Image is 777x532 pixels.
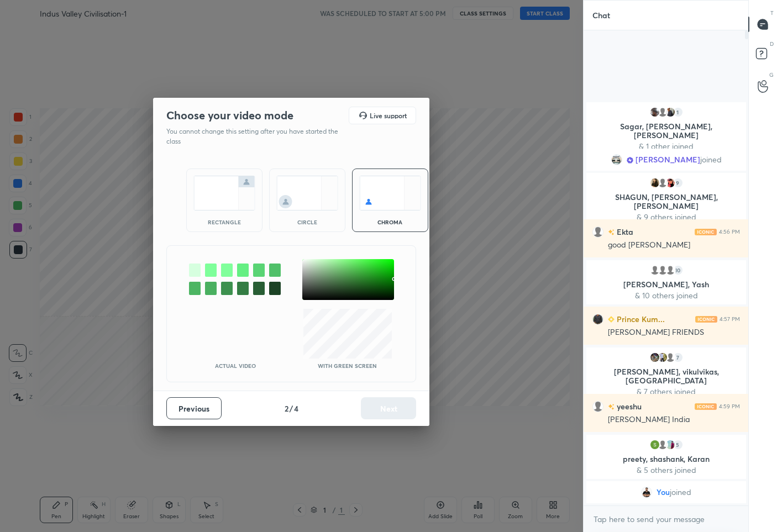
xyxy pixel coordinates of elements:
img: 5e4684a76207475b9f855c68b09177c0.jpg [641,487,652,498]
p: & 10 others joined [593,291,739,300]
img: 1d799c86dd0b4a38a7cad5232cae912f.jpg [664,177,675,188]
p: T [770,9,774,17]
img: default.png [657,439,668,450]
img: iconic-light.a09c19a4.png [695,403,717,410]
h4: 4 [294,403,298,414]
p: Chat [584,1,619,30]
img: f712695b7e95433fa99f64dd0a11f03c.jpg [649,177,660,188]
h6: yeeshu [615,401,642,412]
img: default.png [592,227,603,238]
img: 071ae2d80005410bac379f910802500f.21385329_3 [649,439,660,450]
div: grid [584,100,749,505]
span: [PERSON_NAME] [635,155,700,164]
img: no-rating-badge.077c3623.svg [608,229,615,235]
img: iconic-light.a09c19a4.png [695,316,717,323]
img: Learner_Badge_scholar_0185234fc8.svg [626,157,633,164]
p: & 9 others joined [593,213,739,222]
img: default.png [657,177,668,188]
img: 3bac9b10b0844541a0e273bb00f1024f.jpg [657,352,668,363]
p: With green screen [318,363,377,368]
span: joined [700,155,721,164]
img: iconic-light.a09c19a4.png [695,229,717,235]
img: default.png [657,265,668,276]
p: & 1 other joined [593,142,739,151]
div: chroma [368,219,412,225]
img: circleScreenIcon.acc0effb.svg [276,176,338,210]
span: joined [670,488,691,497]
div: circle [285,219,329,225]
p: G [769,71,774,79]
p: preety, shashank, Karan [593,455,739,463]
button: Previous [166,397,222,419]
div: 4:59 PM [719,403,740,410]
div: 5 [672,439,683,450]
p: SHAGUN, [PERSON_NAME], [PERSON_NAME] [593,193,739,210]
p: Sagar, [PERSON_NAME], [PERSON_NAME] [593,122,739,140]
div: 1 [672,107,683,118]
h5: Live support [370,112,407,119]
h6: Prince Kum... [615,313,665,325]
p: & 5 others joined [593,466,739,475]
p: & 7 others joined [593,387,739,396]
img: default.png [657,107,668,118]
div: rectangle [202,219,246,225]
div: 4:57 PM [720,316,740,323]
p: You cannot change this setting after you have started the class [166,127,345,146]
h2: Choose your video mode [166,108,293,123]
h4: / [290,403,293,414]
div: 9 [672,177,683,188]
p: Actual Video [215,363,256,368]
img: 0363e219e058495cbd4d58e7b29c715b.jpg [649,107,660,118]
p: [PERSON_NAME], vikulvikas, [GEOGRAPHIC_DATA] [593,367,739,385]
div: [PERSON_NAME] India [608,414,740,425]
img: Learner_Badge_beginner_1_8b307cf2a0.svg [608,316,615,323]
div: 7 [672,352,683,363]
h6: Ekta [615,226,633,238]
img: f25cdeb0c54e4d7c9afd793e0bf8e056.80586884_3 [649,352,660,363]
div: good [PERSON_NAME] [608,240,740,251]
img: d4f4c8d722b14ee7bc8b1b06c0189aa5.jpg [664,107,675,118]
div: 10 [672,265,683,276]
img: default.png [592,401,603,412]
p: D [770,40,774,48]
h4: 2 [285,403,288,414]
img: normalScreenIcon.ae25ed63.svg [193,176,255,210]
img: default.png [664,352,675,363]
div: 4:56 PM [719,229,740,235]
p: [PERSON_NAME], Yash [593,280,739,289]
img: default.png [664,265,675,276]
img: default.png [649,265,660,276]
img: chromaScreenIcon.c19ab0a0.svg [359,176,421,210]
img: e01fa2de888c44dc844d28a5876b155e.56891321_3 [664,439,675,450]
img: b31dd2b2b4dd45b491a0e88cff6bfed6.jpg [611,154,622,165]
span: You [657,488,670,497]
div: [PERSON_NAME] FRIENDS [608,327,740,338]
img: 13344ab143ab48b5b19f2a5babaa9e38.jpg [592,314,603,325]
img: no-rating-badge.077c3623.svg [608,404,615,410]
